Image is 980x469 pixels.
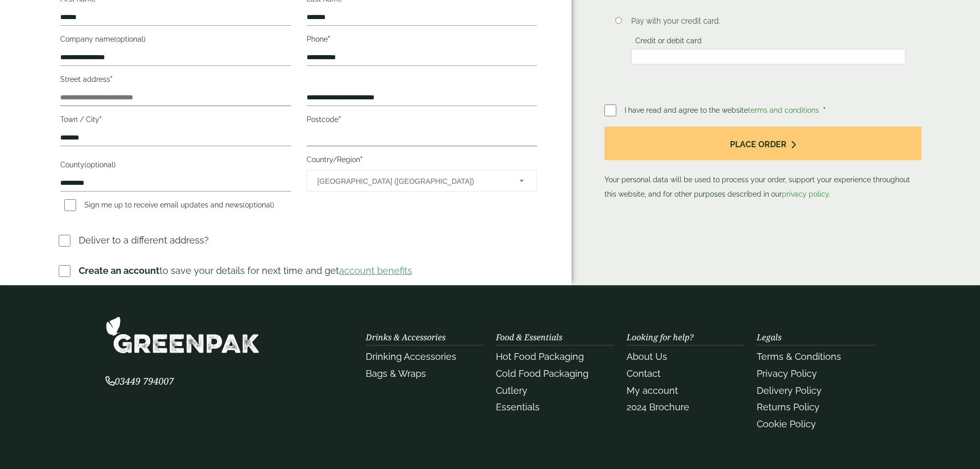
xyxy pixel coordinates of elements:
[105,375,174,387] span: 03449 794007
[79,265,159,276] strong: Create an account
[627,351,667,362] a: About Us
[105,316,260,354] img: GreenPak Supplies
[823,106,826,114] abbr: required
[627,402,689,412] a: 2024 Brochure
[366,351,456,362] a: Drinking Accessories
[782,190,829,198] a: privacy policy
[496,402,540,412] a: Essentials
[79,233,209,247] p: Deliver to a different address?
[757,368,817,379] a: Privacy Policy
[360,155,363,164] abbr: required
[110,75,113,83] abbr: required
[339,265,412,276] a: account benefits
[60,158,291,175] label: County
[79,264,412,277] p: to save your details for next time and get
[307,32,537,49] label: Phone
[307,170,537,192] span: Country/Region
[631,37,706,48] label: Credit or debit card
[604,127,921,160] button: Place order
[307,152,537,170] label: Country/Region
[60,32,291,49] label: Company name
[114,35,146,43] span: (optional)
[634,52,902,61] iframe: Secure card payment input frame
[99,115,102,124] abbr: required
[307,112,537,130] label: Postcode
[757,385,822,396] a: Delivery Policy
[757,402,819,412] a: Returns Policy
[496,385,527,396] a: Cutlery
[64,199,76,211] input: Sign me up to receive email updates and news(optional)
[627,385,678,396] a: My account
[328,35,330,43] abbr: required
[757,419,816,429] a: Cookie Policy
[496,368,589,379] a: Cold Food Packaging
[748,106,819,114] a: terms and conditions
[105,377,174,387] a: 03449 794007
[243,201,274,209] span: (optional)
[604,127,921,201] p: Your personal data will be used to process your order, support your experience throughout this we...
[84,161,116,169] span: (optional)
[757,351,841,362] a: Terms & Conditions
[625,106,821,114] span: I have read and agree to the website
[338,115,341,124] abbr: required
[366,368,426,379] a: Bags & Wraps
[60,201,278,212] label: Sign me up to receive email updates and news
[60,112,291,130] label: Town / City
[60,72,291,90] label: Street address
[317,170,506,192] span: United Kingdom (UK)
[496,351,584,362] a: Hot Food Packaging
[627,368,661,379] a: Contact
[631,15,905,27] p: Pay with your credit card.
